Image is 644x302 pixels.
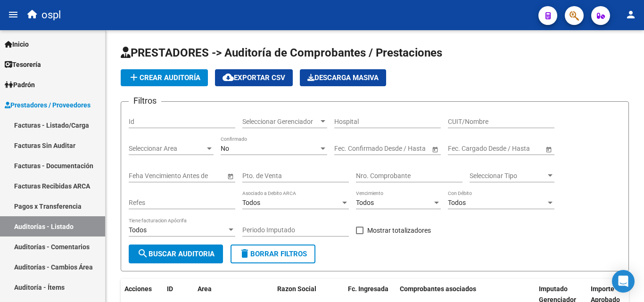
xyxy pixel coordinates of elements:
button: Buscar Auditoria [129,245,223,263]
button: Borrar Filtros [231,245,315,263]
app-download-masive: Descarga masiva de comprobantes (adjuntos) [300,69,386,86]
button: Exportar CSV [215,69,293,86]
span: Acciones [124,285,152,293]
span: Tesorería [5,59,41,70]
span: Todos [129,226,147,234]
span: Prestadores / Proveedores [5,100,91,110]
span: ospl [41,5,61,25]
mat-icon: delete [239,248,250,259]
span: Razon Social [277,285,316,293]
span: Comprobantes asociados [400,285,476,293]
span: Todos [356,199,374,206]
span: Buscar Auditoria [137,250,215,258]
span: Descarga Masiva [307,73,379,82]
button: Open calendar [225,171,235,181]
input: Fecha fin [490,145,537,153]
mat-icon: search [137,248,149,259]
span: Todos [242,199,260,206]
span: Inicio [5,39,29,49]
mat-icon: add [128,72,140,83]
button: Crear Auditoría [121,69,208,86]
span: Exportar CSV [223,73,285,82]
span: Todos [448,199,466,206]
span: Padrón [5,80,35,90]
span: Seleccionar Gerenciador [242,118,319,126]
mat-icon: menu [8,9,19,20]
span: ID [167,285,173,293]
mat-icon: person [625,9,636,20]
span: Borrar Filtros [239,250,307,258]
button: Open calendar [544,144,553,154]
h3: Filtros [129,94,161,107]
span: Area [198,285,212,293]
div: Open Intercom Messenger [612,270,635,293]
button: Descarga Masiva [300,69,386,86]
span: Crear Auditoría [128,73,200,82]
mat-icon: cloud_download [223,72,234,83]
span: Seleccionar Tipo [470,172,546,180]
button: Open calendar [430,144,440,154]
span: Fc. Ingresada [348,285,388,293]
input: Fecha inicio [334,145,369,153]
input: Fecha fin [377,145,423,153]
input: Fecha inicio [448,145,482,153]
span: Mostrar totalizadores [367,225,431,236]
span: Seleccionar Area [129,145,205,153]
span: PRESTADORES -> Auditoría de Comprobantes / Prestaciones [121,46,442,59]
span: No [221,145,229,152]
